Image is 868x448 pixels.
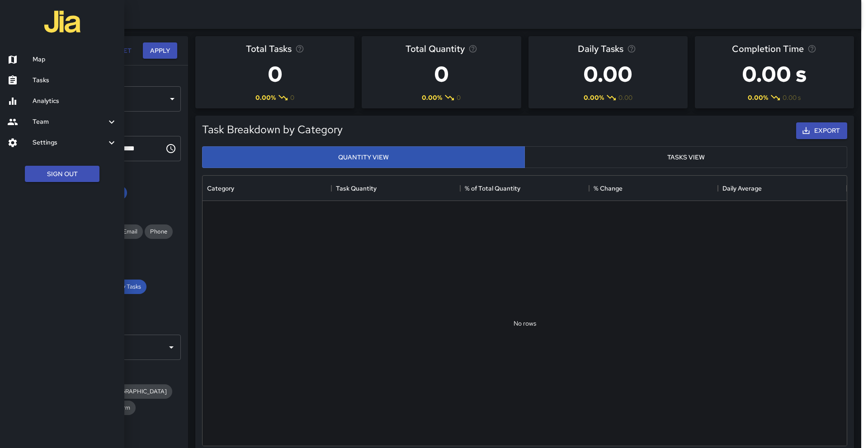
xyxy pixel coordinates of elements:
[25,166,99,182] button: Sign Out
[33,75,117,85] h6: Tasks
[44,4,80,40] img: jia-logo
[33,138,106,148] h6: Settings
[33,96,117,106] h6: Analytics
[33,117,106,127] h6: Team
[33,55,117,65] h6: Map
